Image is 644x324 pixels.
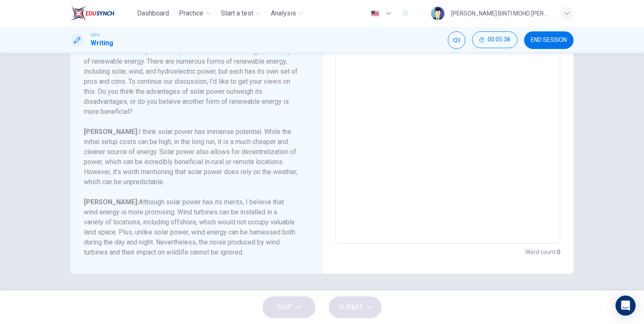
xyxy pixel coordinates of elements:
[531,37,567,44] span: END SESSION
[84,128,139,136] b: [PERSON_NAME]:
[431,7,444,20] img: Profile picture
[91,32,99,38] span: CEFR
[84,46,298,117] h6: Over the past weeks, we have been discussing the concept of renewable energy. There are numerous ...
[448,31,465,49] div: Mute
[271,8,296,18] span: Analysis
[91,38,113,48] h1: Writing
[84,127,298,187] h6: I think solar power has immense potential. While the initial setup costs can be high, in the long...
[557,249,560,255] strong: 0
[524,31,574,49] button: END SESSION
[84,197,298,257] h6: Although solar power has its merits, I believe that wind energy is more promising. Wind turbines ...
[221,8,253,18] span: Start a test
[70,5,134,22] a: EduSynch logo
[525,247,560,257] h6: Word count :
[488,36,510,43] span: 00:05:38
[472,31,517,48] button: 00:05:38
[137,8,169,18] span: Dashboard
[267,6,307,21] button: Analysis
[134,6,172,21] button: Dashboard
[615,296,636,316] div: Open Intercom Messenger
[176,6,214,21] button: Practice
[451,8,550,18] div: [PERSON_NAME] BINTI MOHD [PERSON_NAME]
[472,31,517,49] div: Hide
[84,198,139,206] b: [PERSON_NAME]:
[70,5,114,22] img: EduSynch logo
[218,6,264,21] button: Start a test
[179,8,203,18] span: Practice
[370,10,380,17] img: en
